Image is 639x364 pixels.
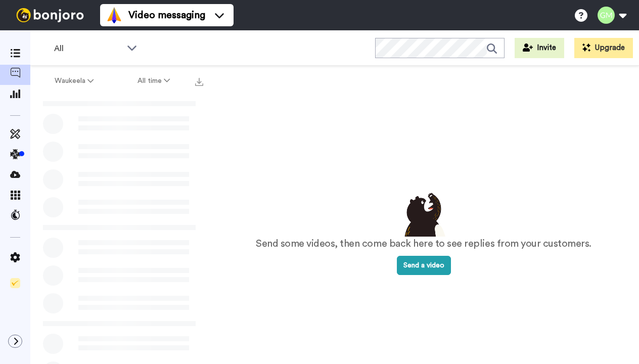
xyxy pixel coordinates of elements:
[54,42,122,55] span: All
[398,190,449,237] img: results-emptystates.png
[192,73,206,88] button: Export all results that match these filters now.
[116,72,193,90] button: All time
[574,38,633,58] button: Upgrade
[397,256,451,275] button: Send a video
[55,76,85,86] span: Waukeela
[195,78,203,86] img: export.svg
[10,278,20,288] img: Checklist.svg
[12,8,88,22] img: bj-logo-header-white.svg
[397,262,451,269] a: Send a video
[32,72,116,90] button: Waukeela
[128,8,205,22] span: Video messaging
[106,7,122,23] img: vm-color.svg
[515,38,564,58] button: Invite
[256,237,591,251] p: Send some videos, then come back here to see replies from your customers.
